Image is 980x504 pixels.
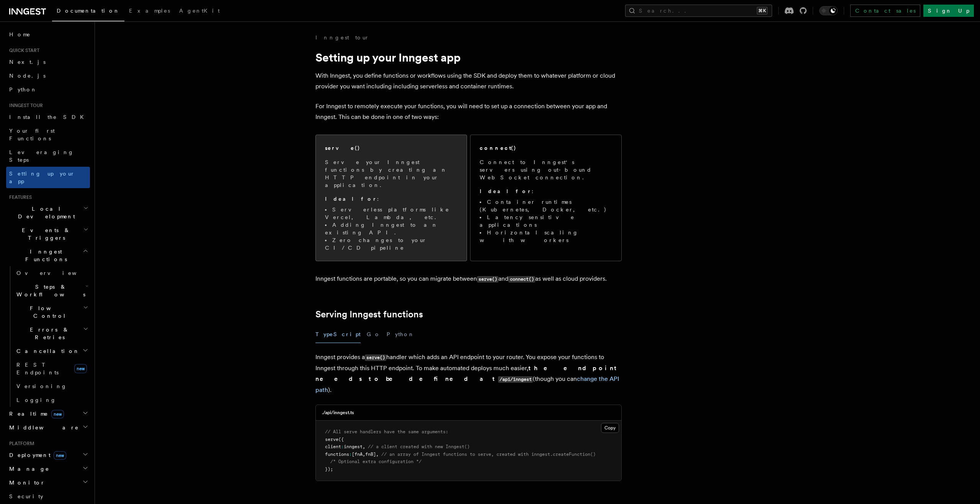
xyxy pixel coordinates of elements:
a: connect()Connect to Inngest's servers using out-bound WebSocket connection.Ideal for:Container ru... [470,135,622,261]
button: Search...⌘K [625,5,772,17]
span: Leveraging Steps [9,149,74,163]
button: Monitor [6,476,90,489]
button: Middleware [6,421,90,434]
a: Setting up your app [6,167,90,188]
button: Inngest Functions [6,245,90,266]
code: /api/inngest [498,376,533,383]
li: Zero changes to your CI/CD pipeline [325,236,457,252]
span: AgentKit [179,8,220,14]
h1: Setting up your Inngest app [315,50,622,64]
span: REST Endpoints [16,362,59,376]
a: REST Endpointsnew [13,358,90,379]
span: }); [325,467,333,472]
p: Connect to Inngest's servers using out-bound WebSocket connection. [480,158,612,181]
span: , [363,452,365,457]
span: Setting up your app [9,171,75,184]
li: Serverless platforms like Vercel, Lambda, etc. [325,206,457,221]
div: Inngest Functions [6,266,90,407]
span: Home [9,31,31,38]
a: Overview [13,266,90,280]
span: Errors & Retries [13,326,83,341]
button: Manage [6,462,90,476]
span: Install the SDK [9,114,88,120]
span: Local Development [6,205,83,220]
p: : [480,187,612,195]
strong: Ideal for [480,188,532,194]
span: // a client created with new Inngest() [368,444,470,449]
span: serve [325,437,338,442]
span: Realtime [6,410,64,418]
strong: Ideal for [325,196,377,202]
span: Events & Triggers [6,226,83,242]
span: Examples [129,8,170,14]
a: Examples [124,2,175,21]
a: Next.js [6,55,90,69]
li: Adding Inngest to an existing API. [325,221,457,236]
span: Inngest tour [6,102,43,109]
button: Realtimenew [6,407,90,421]
span: Quick start [6,47,39,54]
a: Node.js [6,69,90,83]
a: Serving Inngest functions [315,309,423,320]
span: Manage [6,465,49,473]
button: Deploymentnew [6,448,90,462]
span: : [341,444,344,449]
h2: serve() [325,144,360,152]
p: Inngest provides a handler which adds an API endpoint to your router. You expose your functions t... [315,352,622,395]
a: Sign Up [923,5,974,17]
span: ({ [338,437,344,442]
p: Inngest functions are portable, so you can migrate between and as well as cloud providers. [315,273,622,285]
span: , [363,444,365,449]
span: Features [6,194,32,200]
button: TypeScript [315,326,361,343]
h3: ./api/inngest.ts [322,410,354,416]
kbd: ⌘K [757,7,768,15]
span: new [74,364,87,373]
span: Versioning [16,383,67,389]
p: Serve your Inngest functions by creating an HTTP endpoint in your application. [325,158,457,189]
li: Horizontal scaling with workers [480,229,612,244]
span: Python [9,86,37,93]
a: Your first Functions [6,124,90,145]
li: Latency sensitive applications [480,213,612,229]
span: [fnA [352,452,363,457]
li: Container runtimes (Kubernetes, Docker, etc.) [480,198,612,213]
span: Documentation [57,8,120,14]
p: : [325,195,457,203]
button: Python [387,326,415,343]
span: Flow Control [13,304,83,320]
code: serve() [365,354,386,361]
a: Python [6,83,90,96]
button: Copy [601,423,619,433]
span: Logging [16,397,56,403]
a: Install the SDK [6,110,90,124]
a: serve()Serve your Inngest functions by creating an HTTP endpoint in your application.Ideal for:Se... [315,135,467,261]
p: With Inngest, you define functions or workflows using the SDK and deploy them to whatever platfor... [315,70,622,92]
a: Inngest tour [315,34,369,41]
span: /* Optional extra configuration */ [330,459,421,464]
span: Monitor [6,479,45,486]
span: // All serve handlers have the same arguments: [325,429,448,434]
a: Home [6,28,90,41]
span: , [376,452,379,457]
code: serve() [477,276,498,283]
button: Flow Control [13,301,90,323]
a: Contact sales [850,5,920,17]
span: Middleware [6,424,79,431]
span: : [349,452,352,457]
button: Errors & Retries [13,323,90,344]
span: Your first Functions [9,128,55,141]
button: Go [367,326,381,343]
a: Logging [13,393,90,407]
button: Cancellation [13,344,90,358]
span: Overview [16,270,95,276]
span: inngest [344,444,363,449]
span: Inngest Functions [6,248,83,263]
button: Toggle dark mode [819,6,838,15]
span: Steps & Workflows [13,283,85,298]
h2: connect() [480,144,516,152]
button: Local Development [6,202,90,223]
p: For Inngest to remotely execute your functions, you will need to set up a connection between your... [315,101,622,122]
span: functions [325,452,349,457]
span: Platform [6,441,34,447]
